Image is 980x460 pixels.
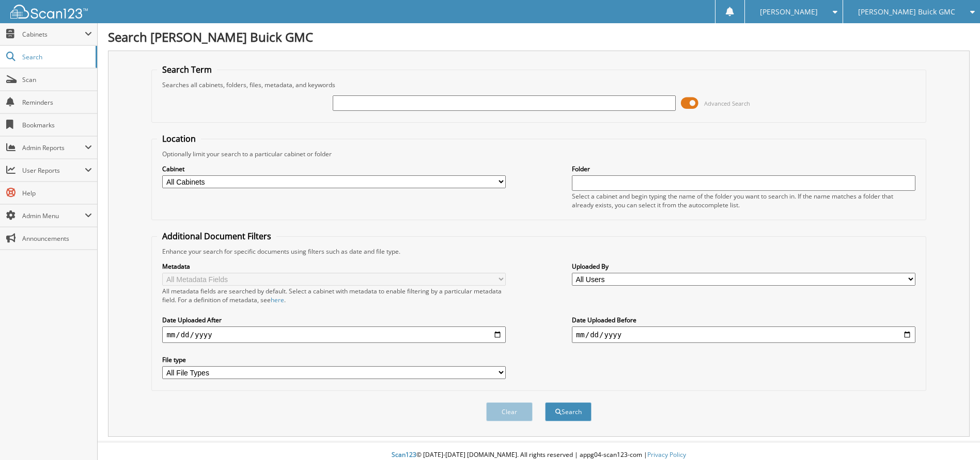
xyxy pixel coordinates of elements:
span: [PERSON_NAME] [760,9,818,15]
div: Enhance your search for specific documents using filters such as date and file type. [157,247,920,256]
span: Search [22,53,90,61]
div: Searches all cabinets, folders, files, metadata, and keywords [157,80,920,89]
img: scan123-logo-white.svg [10,5,88,19]
div: Select a cabinet and begin typing the name of the folder you want to search in. If the name match... [572,192,915,209]
span: Scan123 [392,450,416,459]
span: Admin Reports [22,143,85,152]
span: Scan [22,75,92,84]
label: Date Uploaded After [162,316,506,324]
label: Date Uploaded Before [572,316,915,324]
label: Folder [572,165,915,173]
span: [PERSON_NAME] Buick GMC [858,9,955,15]
span: Reminders [22,98,92,107]
span: Bookmarks [22,121,92,129]
input: start [162,326,506,343]
a: Privacy Policy [647,450,686,459]
div: All metadata fields are searched by default. Select a cabinet with metadata to enable filtering b... [162,287,506,304]
input: end [572,326,915,343]
label: Cabinet [162,165,506,173]
label: Uploaded By [572,262,915,271]
button: Clear [486,402,533,421]
legend: Additional Document Filters [157,231,276,242]
span: Announcements [22,234,92,243]
span: Help [22,189,92,198]
a: here [271,295,284,304]
label: Metadata [162,262,506,271]
span: User Reports [22,166,85,175]
span: Cabinets [22,30,85,39]
div: Optionally limit your search to a particular cabinet or folder [157,150,920,158]
button: Search [545,402,592,421]
span: Admin Menu [22,211,85,220]
h1: Search [PERSON_NAME] Buick GMC [108,28,970,45]
legend: Location [157,133,201,144]
label: File type [162,355,506,364]
legend: Search Term [157,64,217,75]
span: Advanced Search [704,100,750,107]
